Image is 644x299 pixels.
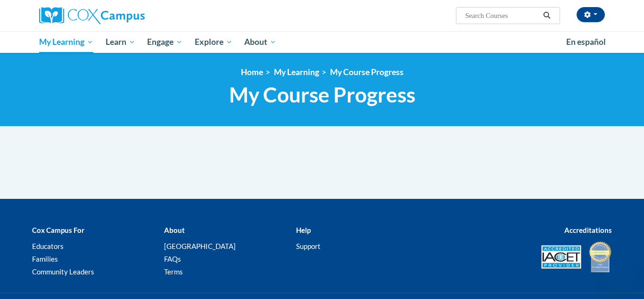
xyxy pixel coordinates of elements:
[229,82,415,107] span: My Course Progress
[106,36,135,48] span: Learn
[540,10,554,21] button: Search
[164,267,183,276] a: Terms
[244,36,276,48] span: About
[141,31,189,53] a: Engage
[189,31,239,53] a: Explore
[564,226,612,234] b: Accreditations
[239,31,283,53] a: About
[33,31,99,53] a: My Learning
[464,10,540,21] input: Search Courses
[39,7,218,24] a: Cox Campus
[606,261,636,291] iframe: Button to launch messaging window
[274,67,319,77] a: My Learning
[39,36,93,48] span: My Learning
[560,32,612,52] a: En español
[99,31,141,53] a: Learn
[32,267,94,276] a: Community Leaders
[577,7,605,22] button: Account Settings
[32,242,64,250] a: Educators
[241,67,263,77] a: Home
[164,242,236,250] a: [GEOGRAPHIC_DATA]
[296,226,311,234] b: Help
[147,36,182,48] span: Engage
[39,7,145,24] img: Cox Campus
[566,37,606,47] span: En español
[25,31,619,53] div: Main menu
[330,67,404,77] a: My Course Progress
[164,226,185,234] b: About
[164,255,181,263] a: FAQs
[32,255,58,263] a: Families
[296,242,321,250] a: Support
[195,36,232,48] span: Explore
[32,226,84,234] b: Cox Campus For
